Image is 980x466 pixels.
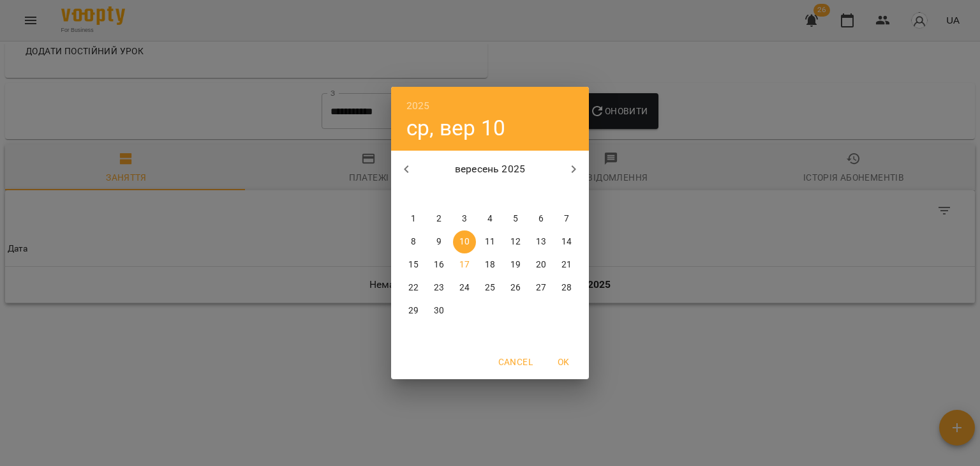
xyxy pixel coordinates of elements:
button: OK [543,350,584,373]
p: 16 [434,259,444,271]
button: 14 [555,230,578,253]
button: 17 [453,253,476,276]
p: 11 [485,236,495,248]
p: 3 [462,213,467,225]
p: 2 [436,213,442,225]
p: 7 [564,213,569,225]
button: 1 [402,207,425,230]
button: 29 [402,299,425,322]
button: 13 [530,230,553,253]
button: 24 [453,276,476,299]
button: ср, вер 10 [406,115,505,141]
button: 26 [504,276,527,299]
button: 23 [427,276,450,299]
button: Cancel [493,350,538,373]
button: 30 [427,299,450,322]
button: 6 [530,207,553,230]
button: 9 [427,230,450,253]
button: 22 [402,276,425,299]
p: 15 [408,259,419,271]
button: 20 [530,253,553,276]
p: 4 [487,213,493,225]
span: OK [548,354,579,370]
p: 29 [408,304,419,317]
button: 12 [504,230,527,253]
button: 28 [555,276,578,299]
button: 19 [504,253,527,276]
p: 22 [408,282,419,294]
p: 10 [459,236,470,248]
button: 7 [555,207,578,230]
p: 30 [434,304,444,317]
p: 19 [510,259,521,271]
p: 18 [485,259,495,271]
button: 27 [530,276,553,299]
button: 15 [402,253,425,276]
p: 20 [536,259,546,271]
p: 13 [536,236,546,248]
p: вересень 2025 [422,162,559,177]
span: нд [555,188,578,201]
p: 24 [459,282,470,294]
p: 9 [436,236,442,248]
span: пт [504,188,527,201]
p: 23 [434,282,444,294]
button: 11 [479,230,501,253]
button: 21 [555,253,578,276]
p: 21 [561,259,572,271]
button: 10 [453,230,476,253]
button: 5 [504,207,527,230]
button: 4 [479,207,501,230]
span: вт [427,188,450,201]
span: чт [479,188,501,201]
p: 17 [459,259,470,271]
button: 2025 [406,97,430,115]
p: 6 [538,213,544,225]
p: 8 [411,236,416,248]
button: 2 [427,207,450,230]
p: 27 [536,282,546,294]
span: пн [402,188,425,201]
button: 3 [453,207,476,230]
button: 16 [427,253,450,276]
span: ср [453,188,476,201]
p: 12 [510,236,521,248]
p: 26 [510,282,521,294]
p: 25 [485,282,495,294]
p: 14 [561,236,572,248]
p: 5 [513,213,518,225]
span: сб [530,188,553,201]
button: 18 [479,253,501,276]
button: 25 [479,276,501,299]
span: Cancel [498,354,533,370]
button: 8 [402,230,425,253]
p: 1 [411,213,416,225]
p: 28 [561,282,572,294]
